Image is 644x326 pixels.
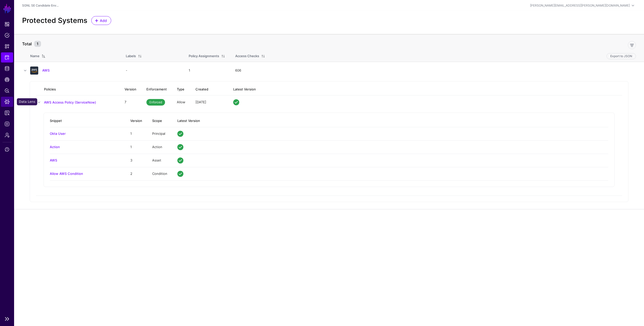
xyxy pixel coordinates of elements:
span: Protected Systems [5,55,10,60]
span: Admin [5,133,10,138]
span: Dashboard [5,22,10,27]
div: [PERSON_NAME][EMAIL_ADDRESS][PERSON_NAME][DOMAIN_NAME] [530,3,630,8]
a: Allow AWS Condition [50,172,83,176]
span: Policy Lens [5,88,10,93]
button: Export to JSON [607,53,636,59]
th: Latest Version [228,83,622,95]
a: Snippets [1,41,13,51]
td: - [121,62,184,79]
td: Condition [147,167,172,180]
a: Dashboard [1,19,13,29]
a: AWS Access Policy (ServiceNow) [44,100,96,104]
a: SGNL SE Candidate Env... [22,4,59,7]
td: Action [147,140,172,154]
div: Data Lens [17,98,37,105]
small: 1 [34,41,41,47]
div: 606 [235,68,636,73]
span: [DATE] [195,100,206,104]
td: 1 [125,140,147,154]
div: Access Checks [235,54,259,59]
td: 7 [119,95,141,109]
span: Support [5,147,10,152]
a: Admin [1,130,13,140]
h2: Protected Systems [22,16,87,25]
th: Version [119,83,141,95]
a: Data Lens [1,97,13,107]
td: Allow [172,95,190,109]
td: 1 [125,127,147,140]
a: SGNL [3,3,12,14]
a: AWS [42,68,50,72]
span: Add [99,18,108,23]
span: Snippets [5,44,10,49]
th: Scope [147,115,172,127]
th: Created [190,83,228,95]
th: Type [172,83,190,95]
div: Policy Assignments [189,54,219,59]
a: Protected Systems [1,52,13,62]
a: Policy Lens [1,86,13,96]
td: Principal [147,127,172,140]
td: 1 [184,62,230,79]
td: 3 [125,154,147,167]
a: CAEP Hub [1,75,13,85]
th: Policies [44,83,119,95]
span: Identity Data Fabric [5,66,10,71]
img: svg+xml;base64,PHN2ZyB3aWR0aD0iNjQiIGhlaWdodD0iNjQiIHZpZXdCb3g9IjAgMCA2NCA2NCIgZmlsbD0ibm9uZSIgeG... [30,67,38,75]
a: Add [91,16,111,25]
a: Action [50,145,60,149]
div: Name [30,54,39,59]
th: Version [125,115,147,127]
strong: Total [22,41,32,46]
a: Policies [1,30,13,40]
td: Asset [147,154,172,167]
span: Enforced [146,99,165,106]
span: CAEP Hub [5,77,10,82]
a: Logs [1,119,13,129]
a: Identity Data Fabric [1,63,13,74]
th: Snippet [50,115,125,127]
a: Okta User [50,132,66,136]
a: AWS [50,158,57,162]
th: Latest Version [172,115,608,127]
div: Labels [126,54,136,59]
span: Logs [5,121,10,126]
span: Policies [5,33,10,38]
span: Access Reporting [5,110,10,115]
a: Access Reporting [1,108,13,118]
th: Enforcement [141,83,172,95]
td: 2 [125,167,147,180]
span: Data Lens [5,99,10,104]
